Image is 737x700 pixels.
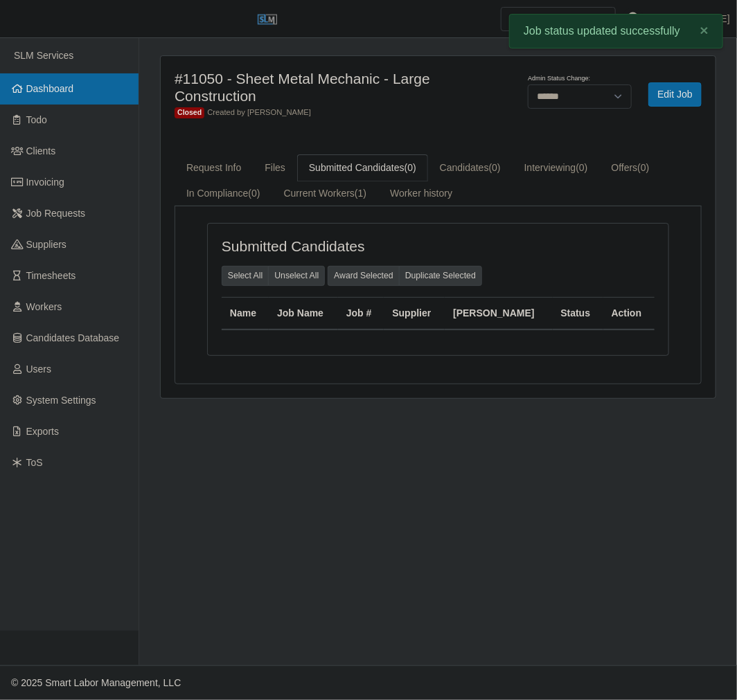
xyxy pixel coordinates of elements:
th: Status [553,297,603,330]
a: Candidates [428,154,513,181]
input: Search [501,7,616,31]
button: Award Selected [328,266,400,285]
span: Job Requests [26,208,86,219]
span: ToS [26,457,43,468]
label: Admin Status Change: [528,74,590,84]
th: [PERSON_NAME] [445,297,552,330]
span: (0) [489,162,501,173]
span: Closed [175,107,204,118]
img: SLM Logo [257,9,278,30]
a: Offers [600,154,661,181]
span: Timesheets [26,270,76,281]
th: Supplier [384,297,445,330]
a: Worker history [378,180,464,207]
span: (0) [405,162,416,173]
a: In Compliance [175,180,272,207]
span: Users [26,364,52,375]
div: Job status updated successfully [509,14,723,48]
button: Unselect All [268,266,325,285]
button: Select All [222,266,269,285]
h4: #11050 - Sheet Metal Mechanic - Large Construction [175,70,473,105]
a: Current Workers [272,180,379,207]
span: (1) [355,188,366,199]
span: Candidates Database [26,332,120,343]
th: Job Name [269,297,338,330]
span: Clients [26,145,56,156]
a: Request Info [175,154,253,181]
span: Suppliers [26,239,66,250]
a: [PERSON_NAME] [650,12,730,26]
span: (0) [576,162,588,173]
button: Duplicate Selected [399,266,482,285]
th: Name [222,297,269,330]
div: bulk actions [222,266,325,285]
span: SLM Services [14,50,73,61]
span: Invoicing [26,177,64,188]
th: Action [603,297,655,330]
a: Interviewing [513,154,600,181]
div: bulk actions [328,266,482,285]
a: Submitted Candidates [297,154,428,181]
span: © 2025 Smart Labor Management, LLC [11,677,181,688]
span: (0) [249,188,260,199]
span: (0) [638,162,650,173]
span: Dashboard [26,83,74,94]
h4: Submitted Candidates [222,237,390,255]
a: Edit Job [648,82,702,107]
span: Created by [PERSON_NAME] [207,108,311,116]
span: System Settings [26,395,96,406]
a: Files [253,154,297,181]
th: Job # [338,297,384,330]
span: Todo [26,114,47,125]
span: Exports [26,426,59,437]
span: Workers [26,301,62,312]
